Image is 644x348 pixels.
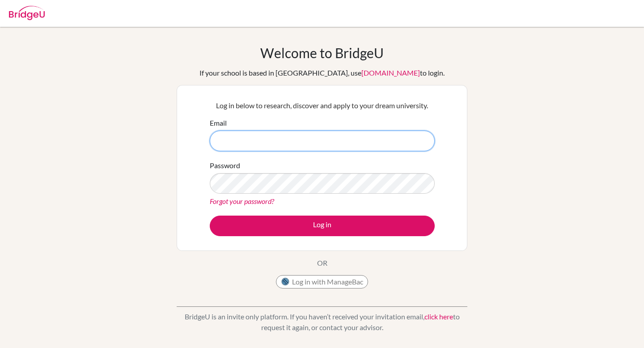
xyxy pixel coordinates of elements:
[210,118,227,128] label: Email
[199,68,445,78] div: If your school is based in [GEOGRAPHIC_DATA], use to login.
[210,216,435,236] button: Log in
[210,100,435,111] p: Log in below to research, discover and apply to your dream university.
[177,311,467,333] p: BridgeU is an invite only platform. If you haven’t received your invitation email, to request it ...
[424,312,453,321] a: click here
[276,275,368,289] button: Log in with ManageBac
[361,68,420,77] a: [DOMAIN_NAME]
[210,197,274,205] a: Forgot your password?
[9,6,45,20] img: Bridge-U
[317,258,327,268] p: OR
[210,160,240,171] label: Password
[260,45,384,61] h1: Welcome to BridgeU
